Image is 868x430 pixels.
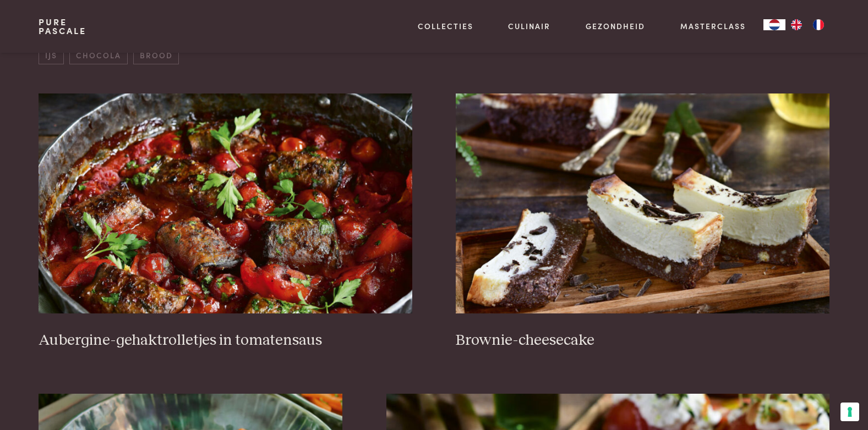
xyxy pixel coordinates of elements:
a: Aubergine-gehaktrolletjes in tomatensaus Aubergine-gehaktrolletjes in tomatensaus [39,93,412,350]
a: NL [763,19,785,30]
a: Brownie-cheesecake Brownie-cheesecake [456,93,829,350]
ul: Language list [785,19,829,30]
a: Culinair [508,20,550,32]
a: EN [785,19,807,30]
h3: Brownie-cheesecake [456,331,829,350]
span: brood [133,46,179,64]
button: Uw voorkeuren voor toestemming voor trackingtechnologieën [840,403,859,421]
a: Masterclass [680,20,746,32]
a: PurePascale [39,18,86,35]
a: Gezondheid [586,20,645,32]
span: ijs [39,46,63,64]
h3: Aubergine-gehaktrolletjes in tomatensaus [39,331,412,350]
div: Language [763,19,785,30]
a: FR [807,19,829,30]
img: Aubergine-gehaktrolletjes in tomatensaus [39,93,412,313]
img: Brownie-cheesecake [456,93,829,313]
span: chocola [69,46,127,64]
aside: Language selected: Nederlands [763,19,829,30]
a: Collecties [418,20,473,32]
